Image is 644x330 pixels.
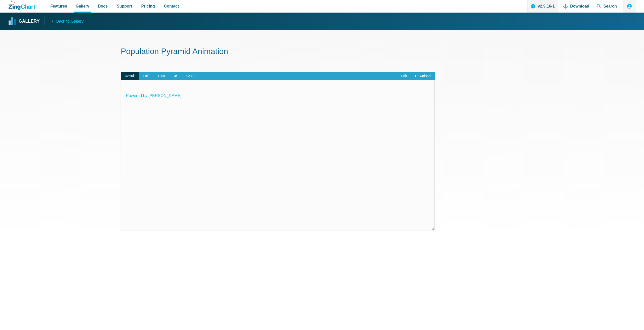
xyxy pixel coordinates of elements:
span: Full [139,72,153,80]
a: Gallery [9,18,39,25]
span: Contact [164,3,179,10]
span: Back to Gallery [56,18,83,25]
h1: Population Pyramid Animation [121,46,523,58]
a: Back to Gallery [45,17,83,25]
span: CSS [182,72,198,80]
span: HTML [152,72,170,80]
span: Pricing [141,3,155,10]
div: ​ [121,80,435,230]
a: Powered by [PERSON_NAME] [126,93,182,98]
span: Docs [98,3,108,10]
span: Support [117,3,132,10]
span: JS [170,72,182,80]
span: Result [121,72,139,80]
strong: Gallery [19,19,39,24]
span: Features [50,3,67,10]
span: Gallery [76,3,89,10]
a: Edit [397,72,411,80]
a: Download [411,72,435,80]
a: ZingChart Logo. Click to return to the homepage [9,1,37,10]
